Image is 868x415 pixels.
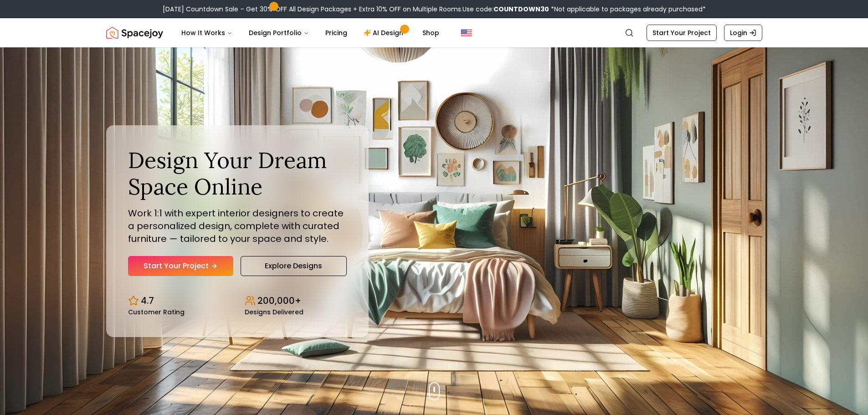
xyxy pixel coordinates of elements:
[318,24,354,42] a: Pricing
[128,309,185,315] small: Customer Rating
[462,5,549,14] span: Use code:
[245,309,303,315] small: Designs Delivered
[549,5,706,14] span: *Not applicable to packages already purchased*
[106,24,163,42] img: Spacejoy Logo
[163,5,706,14] div: [DATE] Countdown Sale – Get 30% OFF All Design Packages + Extra 10% OFF on Multiple Rooms.
[128,287,347,315] div: Design stats
[128,256,233,276] a: Start Your Project
[415,24,447,42] a: Shop
[241,24,316,42] button: Design Portfolio
[724,25,762,41] a: Login
[647,25,717,41] a: Start Your Project
[128,207,347,245] p: Work 1:1 with expert interior designers to create a personalized design, complete with curated fu...
[493,5,549,14] b: COUNTDOWN30
[241,256,347,276] a: Explore Designs
[106,24,163,42] a: Spacejoy
[174,24,240,42] button: How It Works
[257,294,301,307] p: 200,000+
[106,18,762,47] nav: Global
[174,24,447,42] nav: Main
[141,294,154,307] p: 4.7
[128,147,347,200] h1: Design Your Dream Space Online
[356,24,413,42] a: AI Design
[461,27,472,38] img: United States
